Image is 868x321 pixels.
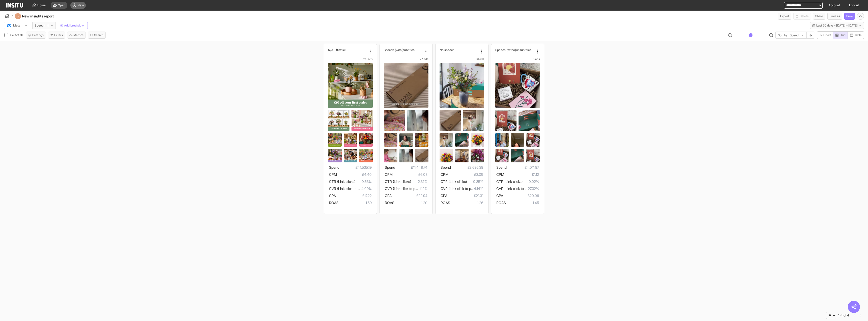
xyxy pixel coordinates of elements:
span: CPA [441,193,447,198]
button: Filters [48,32,65,39]
span: CPA [496,193,503,198]
span: £4,011.97 [507,164,539,170]
span: 27.32% [528,186,539,192]
span: £22.94 [392,193,427,199]
button: / [4,13,13,19]
button: Save [844,13,855,20]
button: Table [848,31,864,39]
span: ROAS [441,201,450,205]
span: CTR (Link clicks) [329,179,355,184]
div: 5 ads [495,57,540,61]
span: CTR (Link clicks) [385,179,411,184]
span: 1.12% [419,186,427,192]
span: Add breakdown [64,23,86,28]
h4: New insights report [22,14,67,19]
span: CPM [385,172,393,177]
button: Settings [26,32,46,39]
span: 0.63% [355,179,372,185]
span: Speech [35,23,45,28]
span: 1.20 [394,200,427,206]
span: £20.06 [503,193,539,199]
button: Speech [32,22,56,29]
img: Logo [6,3,23,8]
span: £21.31 [447,193,483,199]
button: Export [778,13,791,20]
span: CPA [385,193,392,198]
span: £4.40 [337,171,372,178]
h2: N/A - (Static) [328,48,346,52]
span: CVR (Link click to purchase) [496,186,540,191]
span: New [77,3,84,7]
span: 0.35% [467,179,483,185]
span: £41,535.19 [339,164,372,170]
span: CTR (Link clicks) [441,179,467,184]
span: £11,448.74 [395,164,427,170]
h2: ut subtitles) [515,48,531,52]
span: 1.45 [506,200,539,206]
div: 1-4 of 4 [838,313,849,317]
span: £17.22 [336,193,372,199]
span: 1.26 [450,200,483,206]
span: 2.37% [411,179,427,185]
button: Search [88,32,106,39]
h2: subtitles) [402,48,415,52]
span: Spend [441,165,451,169]
span: CVR (Link click to purchase) [329,186,373,191]
span: Spend [496,165,507,169]
span: Home [37,3,46,7]
span: CPM [329,172,337,177]
span: £6.08 [393,171,427,178]
button: Share [813,13,825,20]
span: / [12,14,13,19]
span: Chart [823,33,831,37]
span: £1.12 [504,171,539,178]
span: Table [854,33,862,37]
button: Grid [833,31,848,39]
span: You cannot delete a preset report. [793,13,811,20]
button: Metrics [67,32,86,39]
span: Grid [840,33,846,37]
span: CPM [441,172,448,177]
button: Save as [827,13,842,20]
span: CPA [329,193,336,198]
span: 0.02% [523,179,539,185]
div: N/A - (Static) [328,48,367,52]
div: Speech (with subtitles) [384,48,422,52]
span: Spend [385,165,395,169]
div: 27 ads [384,57,428,61]
div: 31 ads [440,57,484,61]
h2: Speech (witho [495,48,515,52]
span: ROAS [385,201,394,205]
span: ROAS [329,201,339,205]
span: CTR (Link clicks) [496,179,523,184]
span: Sort by: [778,33,788,37]
span: £3.05 [448,171,483,178]
span: Open [58,3,65,7]
span: £8,695.39 [451,164,483,170]
button: Delete [793,13,811,20]
span: ROAS [496,201,506,205]
span: Settings [32,33,44,37]
span: CPM [496,172,504,177]
h2: Speech (with [384,48,402,52]
button: Add breakdown [58,22,88,29]
button: Last 30 days - [DATE] - [DATE] [810,22,864,29]
div: Speech (without subtitles) [495,48,534,52]
span: Search [94,33,103,37]
span: Last 30 days - [DATE] - [DATE] [816,23,858,28]
span: 4.09% [361,186,372,192]
h2: No speech [440,48,454,52]
span: 1.59 [339,200,372,206]
span: Select all [10,33,24,37]
div: No speech [440,48,478,52]
div: 119 ads [328,57,373,61]
span: CVR (Link click to purchase) [385,186,429,191]
div: New insights report [15,13,67,19]
span: Spend [329,165,339,169]
span: 4.14% [474,186,483,192]
span: CVR (Link click to purchase) [441,186,485,191]
button: Chart [817,31,833,39]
